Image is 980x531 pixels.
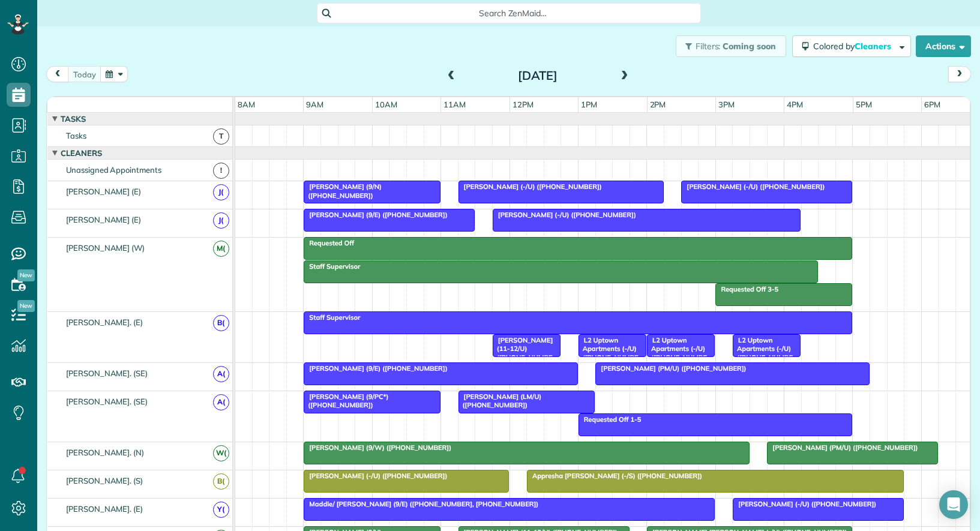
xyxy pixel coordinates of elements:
span: [PERSON_NAME] (PM/U) ([PHONE_NUMBER]) [595,364,747,373]
span: B( [213,315,229,331]
span: [PERSON_NAME] (9/N) ([PHONE_NUMBER]) [303,182,382,199]
span: [PERSON_NAME] (-/U) ([PHONE_NUMBER]) [458,182,603,191]
span: [PERSON_NAME]. (N) [64,448,146,457]
button: prev [46,66,69,82]
span: 5pm [853,100,874,109]
span: W( [213,445,229,461]
span: Cleaners [855,41,893,52]
span: M( [213,241,229,257]
span: A( [213,394,229,410]
span: A( [213,366,229,382]
span: [PERSON_NAME] (-/U) ([PHONE_NUMBER]) [492,211,637,219]
span: [PERSON_NAME] (11-12/U) ([PHONE_NUMBER]) [492,336,553,370]
span: 1pm [579,100,600,109]
span: Coming soon [723,41,777,52]
button: today [68,66,101,82]
h2: [DATE] [463,69,613,82]
span: New [17,269,35,281]
span: J( [213,184,229,200]
span: [PERSON_NAME] (W) [64,243,147,253]
span: Appresha [PERSON_NAME] (-/S) ([PHONE_NUMBER]) [526,472,703,480]
span: Tasks [64,131,89,140]
span: Unassigned Appointments [64,165,164,175]
span: [PERSON_NAME] (PM/U) ([PHONE_NUMBER]) [766,443,918,452]
span: Requested Off 1-5 [578,415,642,424]
span: 6pm [922,100,943,109]
span: Filters: [696,41,721,52]
span: [PERSON_NAME] (-/U) ([PHONE_NUMBER]) [303,472,448,480]
span: 2pm [648,100,669,109]
span: Cleaners [58,148,104,158]
span: B( [213,473,229,490]
span: Staff Supervisor [303,262,361,271]
span: J( [213,212,229,229]
span: [PERSON_NAME] (LM/U) ([PHONE_NUMBER]) [458,392,542,409]
span: [PERSON_NAME]. (E) [64,504,145,514]
span: Staff Supervisor [303,313,361,322]
span: Requested Off [303,239,355,247]
span: Y( [213,502,229,518]
span: [PERSON_NAME] (E) [64,187,143,196]
span: Requested Off 3-5 [715,285,779,293]
span: 9am [304,100,326,109]
span: [PERSON_NAME] (9/E) ([PHONE_NUMBER]) [303,364,448,373]
div: Open Intercom Messenger [939,490,968,519]
span: [PERSON_NAME] (-/U) ([PHONE_NUMBER]) [681,182,825,191]
span: [PERSON_NAME] (E) [64,215,143,224]
span: [PERSON_NAME] (-/U) ([PHONE_NUMBER]) [732,500,877,508]
span: ! [213,163,229,179]
span: Colored by [813,41,895,52]
span: 8am [235,100,257,109]
button: Actions [916,35,971,57]
span: [PERSON_NAME]. (SE) [64,368,150,378]
span: 10am [373,100,400,109]
span: Tasks [58,114,88,124]
span: [PERSON_NAME] (9/W) ([PHONE_NUMBER]) [303,443,452,452]
button: next [948,66,971,82]
span: [PERSON_NAME] (9/E) ([PHONE_NUMBER]) [303,211,448,219]
button: Colored byCleaners [792,35,911,57]
span: New [17,300,35,312]
span: 12pm [510,100,536,109]
span: L2 Uptown Apartments (-/U) ([PHONE_NUMBER], [PHONE_NUMBER]) [732,336,795,388]
span: Maddie/ [PERSON_NAME] (9/E) ([PHONE_NUMBER], [PHONE_NUMBER]) [303,500,539,508]
span: L2 Uptown Apartments (-/U) ([PHONE_NUMBER], [PHONE_NUMBER]) [578,336,641,388]
span: [PERSON_NAME]. (SE) [64,397,150,406]
span: T [213,128,229,145]
span: 4pm [784,100,805,109]
span: 11am [441,100,468,109]
span: [PERSON_NAME] (9/PC*) ([PHONE_NUMBER]) [303,392,388,409]
span: [PERSON_NAME]. (E) [64,317,145,327]
span: L2 Uptown Apartments (-/U) ([PHONE_NUMBER], [PHONE_NUMBER]) [646,336,709,388]
span: [PERSON_NAME]. (S) [64,476,145,485]
span: 3pm [716,100,737,109]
